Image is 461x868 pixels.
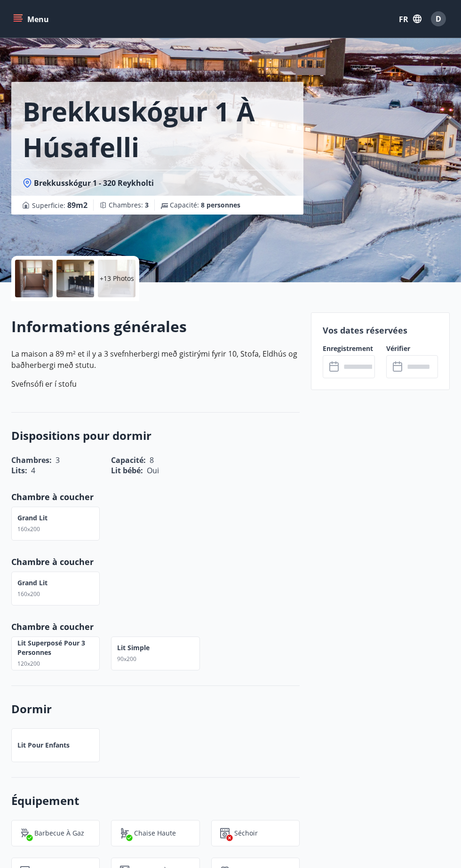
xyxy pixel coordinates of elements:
font: D [436,14,441,24]
font: 90x200 [117,655,136,663]
font: Grand lit [17,578,48,587]
font: Chambre à coucher [11,621,94,632]
font: Lit simple [117,643,150,652]
font: Chambre à coucher [11,556,94,567]
font: 8 personnes [201,200,240,209]
font: 89 [67,200,76,210]
font: Oui [147,465,159,476]
font: 3 [145,200,149,209]
font: Équipement [11,793,79,808]
font: m2 [76,200,87,210]
font: : [25,465,27,476]
font: Vos dates réservées [323,325,407,336]
font: Lits [11,465,25,476]
img: ZXjrS3QKesehq6nQAPjaRuRTI364z8ohTALB4wBr.svg [19,828,31,839]
button: D [427,8,450,30]
font: Superficie [32,201,64,210]
font: Grand lit [17,513,48,522]
font: FR [399,14,408,24]
font: Capacité [170,200,197,209]
font: Dormir [11,701,52,717]
font: Brekkuskógur 1 à Húsafelli [23,93,255,165]
font: Vérifier [386,344,410,353]
font: 120x200 [17,660,40,668]
font: : [64,201,65,210]
font: Chambre à coucher [11,491,94,502]
font: 160x200 [17,590,40,598]
font: Informations générales [11,316,187,336]
font: Chambres [109,200,141,209]
font: Enregistrement [323,344,373,353]
font: Lit superposé pour 3 personnes [17,638,85,657]
font: 160x200 [17,525,40,533]
img: ro1VYixuww4Qdd7lsw8J65QhOwJZ1j2DOUyXo3Mt.svg [119,828,130,839]
font: 4 [31,465,35,476]
font: : [141,200,143,209]
button: menu [11,10,53,27]
font: Lit pour enfants [17,741,70,749]
font: Séchoir [234,828,258,837]
font: Barbecue à gaz [34,828,84,837]
font: : [197,200,199,209]
button: FR [395,10,425,28]
font: : [141,465,143,476]
font: +13 Photos [100,274,134,283]
font: Chaise haute [134,828,176,837]
font: Menu [27,14,49,24]
font: Dispositions pour dormir [11,428,151,443]
font: Lit bébé [111,465,141,476]
img: hddCLTAnxqFUMr1fxmbGG8zWilo2syolR0f9UjPn.svg [219,828,230,839]
font: Brekkusskógur 1 - 320 Reykholti [34,178,154,188]
font: Svefnsófi er í stofu [11,379,77,389]
font: La maison a 89 m² et il y a 3 svefnherbergi með gistirými fyrir 10, Stofa, Eldhús og baðherbergi ... [11,349,297,370]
